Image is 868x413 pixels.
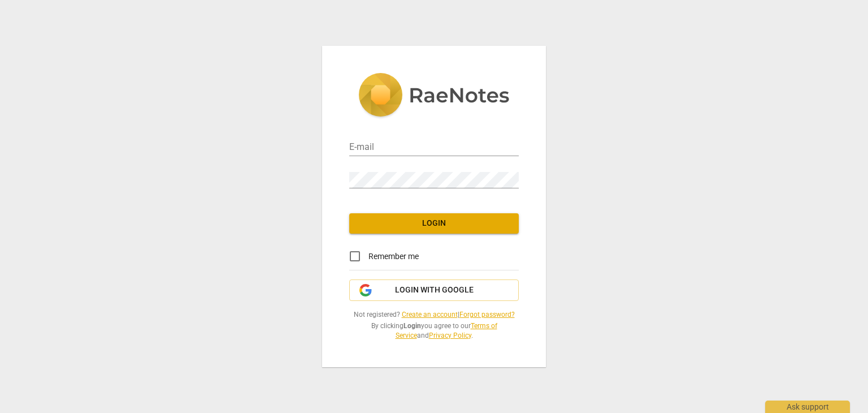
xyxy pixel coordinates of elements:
[368,251,419,263] span: Remember me
[349,321,519,340] span: By clicking you agree to our and .
[459,311,515,319] a: Forgot password?
[403,322,421,330] b: Login
[429,332,471,339] a: Privacy Policy
[349,310,519,320] span: Not registered? |
[358,73,510,119] img: 5ac2273c67554f335776073100b6d88f.svg
[358,218,510,229] span: Login
[349,279,519,301] button: Login with Google
[765,401,850,413] div: Ask support
[402,311,458,319] a: Create an account
[395,285,474,296] span: Login with Google
[396,322,497,339] a: Terms of Service
[349,213,519,234] button: Login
